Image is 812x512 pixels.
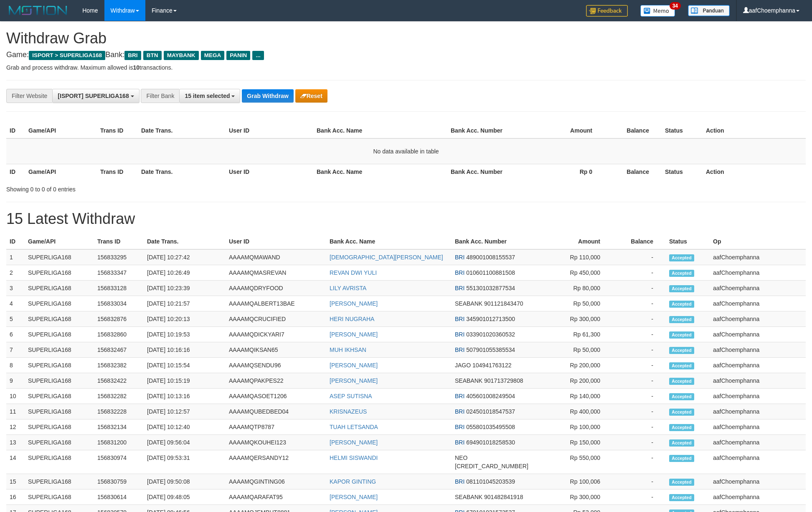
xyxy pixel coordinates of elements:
[533,234,613,249] th: Amount
[519,123,605,138] th: Amount
[6,358,25,373] td: 8
[466,408,515,415] span: Copy 024501018547537 to clipboard
[330,300,378,307] a: [PERSON_NAME]
[533,296,613,311] td: Rp 50,000
[710,327,806,342] td: aafChoemphanna
[313,123,447,138] th: Bank Acc. Name
[144,265,226,281] td: [DATE] 10:26:49
[455,269,464,276] span: BRI
[710,489,806,505] td: aafChoemphanna
[6,63,806,72] p: Grab and process withdraw. Maximum allowed is transactions.
[703,123,806,138] th: Action
[138,123,226,138] th: Date Trans.
[25,358,94,373] td: SUPERLIGA168
[330,408,367,415] a: KRISNAZEUS
[25,265,94,281] td: SUPERLIGA168
[455,285,464,291] span: BRI
[669,409,694,416] span: Accepted
[613,474,666,489] td: -
[201,51,225,60] span: MEGA
[330,316,374,322] a: HERI NUGRAHA
[6,489,25,505] td: 16
[586,5,628,17] img: Feedback.jpg
[52,89,139,103] button: [ISPORT] SUPERLIGA168
[25,474,94,489] td: SUPERLIGA168
[613,389,666,404] td: -
[6,30,806,47] h1: Withdraw Grab
[226,51,250,60] span: PANIN
[455,316,464,322] span: BRI
[25,249,94,265] td: SUPERLIGA168
[330,285,366,291] a: LILY AVRISTA
[6,373,25,389] td: 9
[669,285,694,292] span: Accepted
[533,489,613,505] td: Rp 300,000
[6,450,25,474] td: 14
[533,419,613,435] td: Rp 100,000
[455,408,464,415] span: BRI
[455,393,464,399] span: BRI
[144,358,226,373] td: [DATE] 10:15:54
[669,494,694,501] span: Accepted
[164,51,199,60] span: MAYBANK
[226,327,326,342] td: AAAAMQDICKYARI7
[94,389,144,404] td: 156832282
[226,249,326,265] td: AAAAMQMAWAND
[25,311,94,327] td: SUPERLIGA168
[6,51,806,59] h4: Game: Bank:
[94,358,144,373] td: 156832382
[669,362,694,369] span: Accepted
[226,296,326,311] td: AAAAMQALBERT13BAE
[6,89,52,103] div: Filter Website
[669,347,694,354] span: Accepted
[226,389,326,404] td: AAAAMQASOET1206
[455,346,464,353] span: BRI
[25,450,94,474] td: SUPERLIGA168
[25,234,94,249] th: Game/API
[455,254,464,261] span: BRI
[466,424,515,430] span: Copy 055801035495508 to clipboard
[141,89,179,103] div: Filter Bank
[226,419,326,435] td: AAAAMQTP8787
[144,419,226,435] td: [DATE] 10:12:40
[669,393,694,400] span: Accepted
[25,389,94,404] td: SUPERLIGA168
[452,234,533,249] th: Bank Acc. Number
[144,342,226,358] td: [DATE] 10:16:16
[330,393,372,399] a: ASEP SUTISNA
[25,489,94,505] td: SUPERLIGA168
[466,346,515,353] span: Copy 507901055385534 to clipboard
[94,234,144,249] th: Trans ID
[226,164,313,179] th: User ID
[25,164,97,179] th: Game/API
[97,164,138,179] th: Trans ID
[466,269,515,276] span: Copy 010601100881508 to clipboard
[613,358,666,373] td: -
[330,454,378,461] a: HELMI SISWANDI
[25,281,94,296] td: SUPERLIGA168
[688,5,730,16] img: panduan.png
[533,281,613,296] td: Rp 80,000
[670,2,681,10] span: 34
[144,281,226,296] td: [DATE] 10:23:39
[94,327,144,342] td: 156832860
[144,389,226,404] td: [DATE] 10:13:16
[6,311,25,327] td: 5
[226,265,326,281] td: AAAAMQMASREVAN
[613,311,666,327] td: -
[144,311,226,327] td: [DATE] 10:20:13
[94,281,144,296] td: 156833128
[533,450,613,474] td: Rp 550,000
[25,296,94,311] td: SUPERLIGA168
[662,164,703,179] th: Status
[455,478,464,485] span: BRI
[326,234,452,249] th: Bank Acc. Name
[533,373,613,389] td: Rp 200,000
[455,377,482,384] span: SEABANK
[455,362,471,369] span: JAGO
[144,234,226,249] th: Date Trans.
[613,249,666,265] td: -
[613,342,666,358] td: -
[25,373,94,389] td: SUPERLIGA168
[605,164,662,179] th: Balance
